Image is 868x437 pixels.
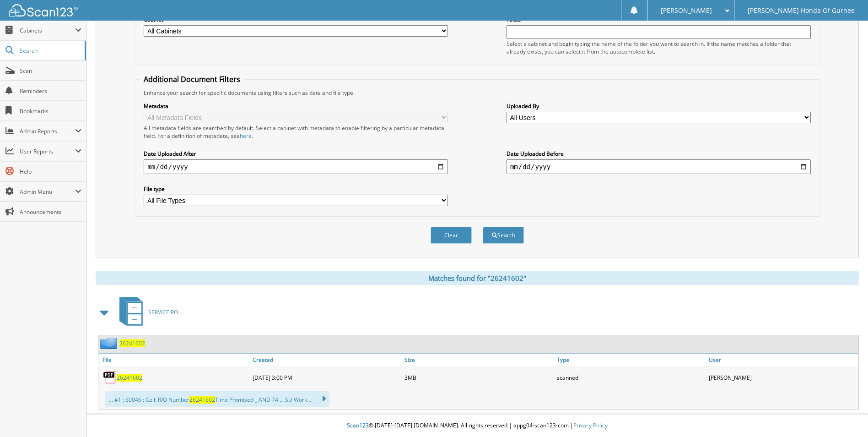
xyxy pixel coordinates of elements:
div: ... #1 ; 60046 : Cell: R/O Number Time Promised _ AND 74 ... SU Work... [105,391,329,407]
div: All metadata fields are searched by default. Select a cabinet with metadata to enable filtering b... [144,124,448,140]
label: Uploaded By [507,102,811,110]
div: Matches found for "26241602" [96,271,859,285]
div: © [DATE]-[DATE] [DOMAIN_NAME]. All rights reserved | appg04-scan123-com | [86,415,868,437]
a: here [240,132,252,140]
div: [DATE] 3:00 PM [250,368,402,387]
a: 26241602 [117,374,142,382]
div: Enhance your search for specific documents using filters such as date and file type. [139,89,815,97]
span: Reminders [20,87,81,95]
div: 3MB [402,368,554,387]
button: Search [483,227,524,244]
label: Date Uploaded Before [507,150,811,158]
img: PDF.png [103,371,117,384]
input: start [144,159,448,174]
legend: Additional Document Filters [139,74,245,84]
span: Search [20,47,80,55]
span: Bookmarks [20,107,81,115]
span: Cabinets [20,27,75,34]
span: Scan [20,67,81,75]
label: Date Uploaded After [144,150,448,158]
div: Select a cabinet and begin typing the name of the folder you want to search in. If the name match... [507,40,811,55]
img: scan123-logo-white.svg [9,4,78,16]
a: User [706,354,858,366]
span: [PERSON_NAME] [661,8,712,13]
iframe: Chat Widget [822,393,868,437]
a: 26241602 [119,339,145,347]
span: [PERSON_NAME] Honda Of Gurnee [748,8,855,13]
input: end [507,159,811,174]
span: Admin Menu [20,188,75,196]
a: Size [402,354,554,366]
img: folder2.png [100,338,119,349]
a: Privacy Policy [573,421,608,429]
div: scanned [555,368,706,387]
a: File [98,354,250,366]
div: [PERSON_NAME] [706,368,858,387]
span: Help [20,168,81,175]
a: Type [555,354,706,366]
a: Created [250,354,402,366]
span: Admin Reports [20,127,75,135]
span: User Reports [20,147,75,155]
a: SERVICE RO [114,294,178,330]
label: Metadata [144,102,448,110]
span: Scan123 [347,421,369,429]
label: File type [144,185,448,193]
button: Clear [431,227,472,244]
span: SERVICE RO [148,308,178,316]
span: Announcements [20,208,81,216]
span: 26241602 [189,396,215,404]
